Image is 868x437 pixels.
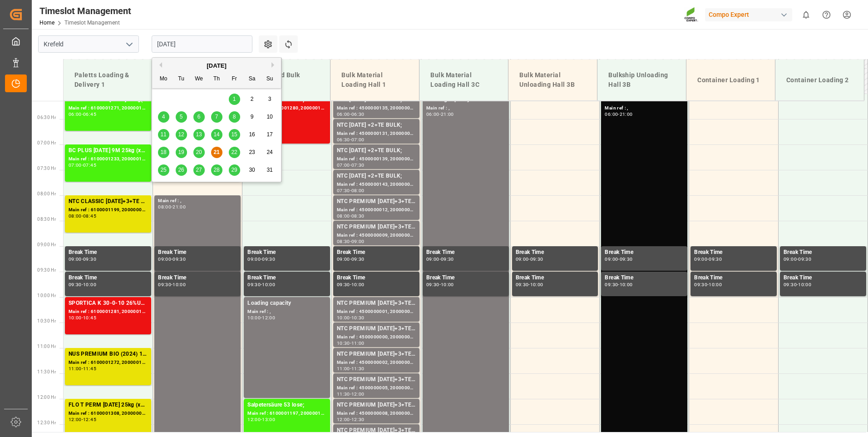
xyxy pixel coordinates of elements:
div: 11:00 [69,367,82,371]
div: - [350,257,351,261]
div: 10:00 [173,283,186,287]
div: Choose Sunday, August 3rd, 2025 [264,94,276,105]
div: Choose Tuesday, August 12th, 2025 [176,129,187,140]
span: 3 [268,96,271,102]
div: 12:30 [351,417,365,422]
span: 08:30 Hr [37,217,56,222]
div: 06:00 [69,112,82,116]
span: 2 [251,96,254,102]
div: 06:00 [426,112,439,116]
div: 09:30 [247,283,261,287]
div: Choose Wednesday, August 27th, 2025 [193,164,205,176]
div: Choose Tuesday, August 5th, 2025 [176,111,187,123]
div: Main ref : 6100001197, 2000001069; [247,410,326,417]
div: NTC CLASSIC [DATE]+3+TE 600kg BB; [69,197,148,206]
div: 06:00 [605,112,618,116]
div: 21:00 [173,205,186,209]
div: - [82,163,83,167]
div: 12:00 [262,316,275,320]
div: - [439,257,441,261]
div: Choose Wednesday, August 13th, 2025 [193,129,205,140]
div: 08:00 [158,205,171,209]
div: Paletts Loading & Delivery 1 [71,67,145,93]
div: Salpetersäure 53 lose; [247,401,326,410]
div: 12:45 [83,417,96,422]
div: 07:30 [337,189,350,193]
div: 09:30 [351,257,365,261]
div: Main ref : 6100001233, 2000001049; [69,155,148,163]
div: Bulkship Unloading Hall 3B [605,67,679,93]
div: Break Time [247,273,326,283]
div: 09:00 [784,257,797,261]
div: FLO T PERM [DATE] 25kg (x40) INT; [69,401,148,410]
span: 11:30 Hr [37,369,56,374]
div: - [261,316,262,320]
div: - [350,189,351,193]
span: 10:30 Hr [37,318,56,323]
div: Th [211,74,222,85]
span: 20 [196,149,202,155]
div: NTC PREMIUM [DATE]+3+TE BULK; [337,223,416,232]
div: Break Time [516,273,595,283]
img: Screenshot%202023-09-29%20at%2010.02.21.png_1712312052.png [684,7,699,23]
div: - [82,257,83,261]
div: Main ref : 4500000143, 2000000058; [337,181,416,189]
div: Choose Friday, August 29th, 2025 [229,164,240,176]
div: - [82,112,83,116]
div: - [707,257,709,261]
div: 12:00 [337,417,350,422]
div: Choose Thursday, August 21st, 2025 [211,147,222,158]
div: Break Time [426,248,505,257]
div: Break Time [426,273,505,283]
div: Choose Sunday, August 10th, 2025 [264,111,276,123]
div: Choose Thursday, August 14th, 2025 [211,129,222,140]
span: 11 [160,131,166,138]
div: 10:00 [83,283,96,287]
div: - [261,417,262,422]
div: 10:00 [441,283,454,287]
div: NTC PREMIUM [DATE]+3+TE BULK; [337,375,416,384]
span: 26 [178,167,184,173]
div: NTC PREMIUM [DATE]+3+TE BULK; [337,197,416,206]
div: 09:00 [69,257,82,261]
div: 06:30 [351,112,365,116]
div: Break Time [69,273,148,283]
div: 11:45 [83,367,96,371]
span: 30 [249,167,255,173]
div: Main ref : , [247,308,326,316]
button: show 0 new notifications [796,5,816,25]
div: 07:00 [69,163,82,167]
span: 23 [249,149,255,155]
div: Break Time [784,273,863,283]
div: 09:30 [337,283,350,287]
span: 5 [180,114,183,120]
div: 09:00 [337,257,350,261]
div: NTC PREMIUM [DATE]+3+TE BULK; [337,299,416,308]
div: SPORTICA K 30-0-10 26%UH 25kg (x40) INT;FLO T PERM [DATE] 25kg (x40) INT;BLK CLASSIC [DATE] 25kg(... [69,299,148,308]
div: 11:00 [351,341,365,345]
div: 09:00 [694,257,707,261]
input: Type to search/select [38,35,139,53]
div: Choose Monday, August 18th, 2025 [158,147,169,158]
div: Break Time [158,273,237,283]
div: 09:30 [83,257,96,261]
span: 10:00 Hr [37,293,56,298]
span: 12:00 Hr [37,395,56,400]
div: Break Time [247,248,326,257]
span: 19 [178,149,184,155]
div: Choose Friday, August 8th, 2025 [229,111,240,123]
div: 09:30 [173,257,186,261]
div: 10:30 [351,316,365,320]
div: - [350,417,351,422]
div: Loading capacity [247,299,326,308]
div: - [528,283,530,287]
div: Main ref : 6100001281, 2000001115; [69,308,148,316]
span: 17 [266,131,272,138]
div: 09:30 [158,283,171,287]
div: 21:00 [620,112,633,116]
div: Choose Sunday, August 24th, 2025 [264,147,276,158]
div: - [618,257,619,261]
span: 14 [213,131,219,138]
span: 7 [215,114,218,120]
div: 10:00 [798,283,811,287]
